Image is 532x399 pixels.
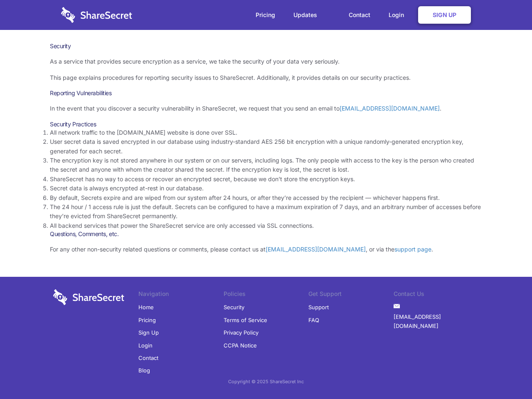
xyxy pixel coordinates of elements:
[138,352,158,364] a: Contact
[50,121,482,128] h3: Security Practices
[308,314,319,326] a: FAQ
[340,105,440,112] a: [EMAIL_ADDRESS][DOMAIN_NAME]
[61,7,132,23] img: logo-wordmark-white-trans-d4663122ce5f474addd5e946df7df03e33cb6a1c49d2221995e7729f52c070b2.svg
[138,314,156,326] a: Pricing
[224,326,259,339] a: Privacy Policy
[50,230,482,238] h3: Questions, Comments, etc.
[50,57,482,66] p: As a service that provides secure encryption as a service, we take the security of your data very...
[308,289,394,301] li: Get Support
[138,289,224,301] li: Navigation
[224,314,267,326] a: Terms of Service
[224,289,309,301] li: Policies
[50,245,482,254] p: For any other non-security related questions or comments, please contact us at , or via the .
[380,2,416,28] a: Login
[50,104,482,113] p: In the event that you discover a security vulnerability in ShareSecret, we request that you send ...
[138,301,154,313] a: Home
[247,2,283,28] a: Pricing
[50,175,482,184] li: ShareSecret has no way to access or recover an encrypted secret, because we don’t store the encry...
[308,301,329,313] a: Support
[224,339,257,352] a: CCPA Notice
[50,193,482,202] li: By default, Secrets expire and are wiped from our system after 24 hours, or after they’re accesse...
[50,221,482,230] li: All backend services that power the ShareSecret service are only accessed via SSL connections.
[340,2,379,28] a: Contact
[50,89,482,97] h3: Reporting Vulnerabilities
[50,42,482,50] h1: Security
[138,364,150,377] a: Blog
[394,310,479,332] a: [EMAIL_ADDRESS][DOMAIN_NAME]
[50,156,482,175] li: The encryption key is not stored anywhere in our system or on our servers, including logs. The on...
[394,246,431,253] a: support page
[266,246,366,253] a: [EMAIL_ADDRESS][DOMAIN_NAME]
[224,301,244,313] a: Security
[418,6,471,24] a: Sign Up
[394,289,479,301] li: Contact Us
[50,137,482,156] li: User secret data is saved encrypted in our database using industry-standard AES 256 bit encryptio...
[50,202,482,221] li: The 24 hour / 1 access rule is just the default. Secrets can be configured to have a maximum expi...
[53,289,124,305] img: logo-wordmark-white-trans-d4663122ce5f474addd5e946df7df03e33cb6a1c49d2221995e7729f52c070b2.svg
[138,339,153,352] a: Login
[50,73,482,82] p: This page explains procedures for reporting security issues to ShareSecret. Additionally, it prov...
[138,326,159,339] a: Sign Up
[50,184,482,193] li: Secret data is always encrypted at-rest in our database.
[50,128,482,137] li: All network traffic to the [DOMAIN_NAME] website is done over SSL.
